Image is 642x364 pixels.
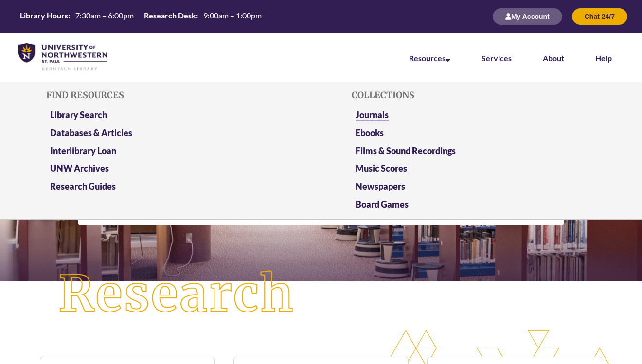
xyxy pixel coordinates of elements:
[356,145,456,156] a: Films & Sound Recordings
[16,10,266,22] table: Hours Today
[595,53,612,63] a: Help
[356,199,409,209] a: Board Games
[481,53,512,63] a: Services
[18,43,107,71] img: UNWSP Library Logo
[140,10,199,21] th: Research Desk:
[493,12,562,20] a: My Account
[46,90,290,100] h5: Find Resources
[493,8,562,25] button: My Account
[203,11,262,20] span: 9:00am – 1:00pm
[50,127,132,138] a: Databases & Articles
[75,11,134,20] span: 7:30am – 6:00pm
[50,163,109,173] a: UNW Archives
[50,145,116,156] a: Interlibrary Loan
[356,127,384,138] a: Ebooks
[356,181,405,191] a: Newspapers
[16,10,266,23] a: Hours Today
[543,53,564,63] a: About
[50,109,107,120] a: Library Search
[50,181,116,191] a: Research Guides
[16,10,71,21] th: Library Hours:
[572,12,627,20] a: Chat 24/7
[32,244,321,345] img: Research
[356,109,389,121] a: Journals
[356,163,407,173] a: Music Scores
[352,90,596,100] h5: Collections
[572,8,627,25] button: Chat 24/7
[409,53,450,63] a: Resources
